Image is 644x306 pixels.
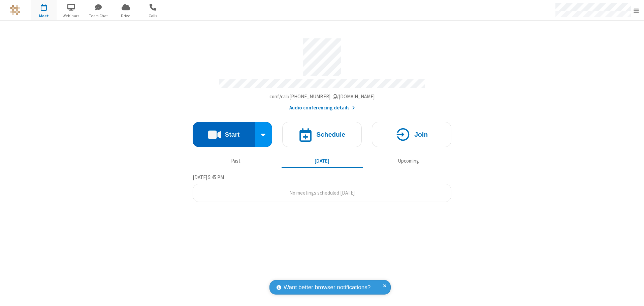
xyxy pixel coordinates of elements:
button: Upcoming [368,155,449,167]
button: Audio conferencing details [289,104,355,112]
button: Copy my meeting room linkCopy my meeting room link [269,93,375,101]
span: No meetings scheduled [DATE] [289,190,355,196]
span: [DATE] 5:45 PM [193,174,224,180]
span: Meet [31,13,57,19]
h4: Join [414,131,428,138]
button: [DATE] [282,155,363,167]
div: Start conference options [255,122,272,147]
section: Today's Meetings [193,173,451,202]
h4: Schedule [316,131,345,138]
span: Want better browser notifications? [284,283,371,292]
button: Start [193,122,255,147]
span: Calls [140,13,166,19]
button: Schedule [282,122,362,147]
h4: Start [225,131,239,138]
span: Team Chat [86,13,111,19]
span: Webinars [59,13,84,19]
button: Join [372,122,451,147]
span: Drive [113,13,138,19]
img: QA Selenium DO NOT DELETE OR CHANGE [10,5,20,15]
section: Account details [193,33,451,112]
span: Copy my meeting room link [269,93,375,100]
button: Past [195,155,277,167]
